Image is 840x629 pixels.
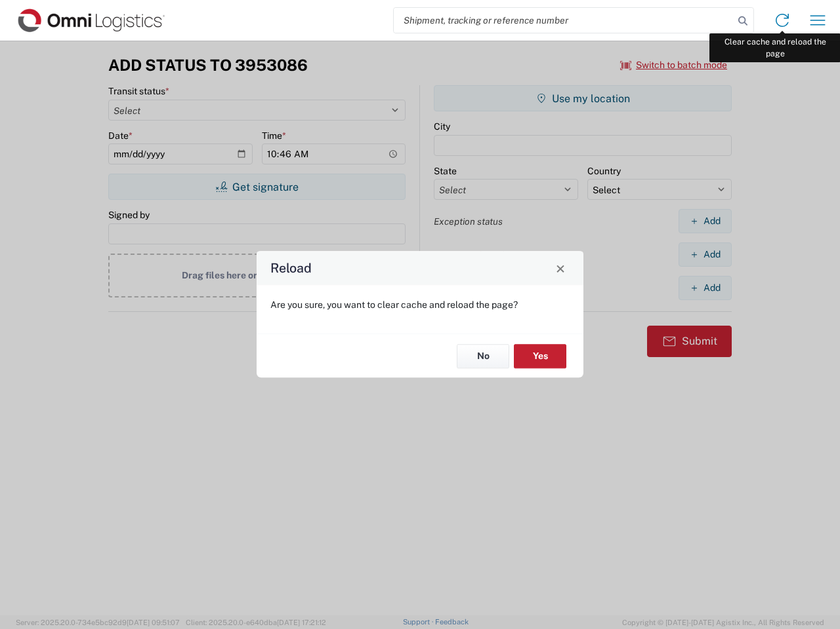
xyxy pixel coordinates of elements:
button: No [457,344,509,368]
p: Are you sure, you want to clear cache and reload the page? [270,299,570,311]
input: Shipment, tracking or reference number [394,8,734,33]
button: Close [551,259,570,277]
button: Yes [514,344,566,368]
h4: Reload [270,259,312,278]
